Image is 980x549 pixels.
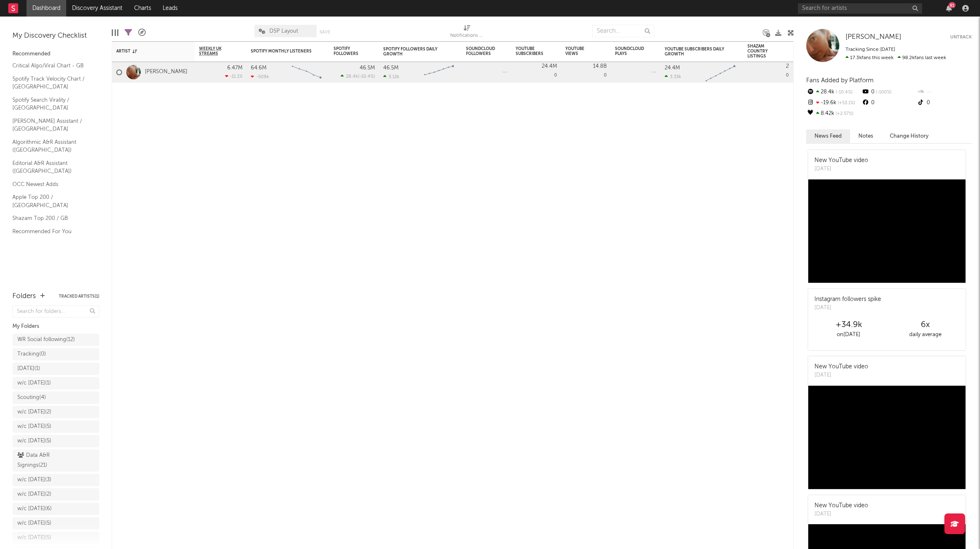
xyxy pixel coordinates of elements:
[798,3,922,14] input: Search for artists
[359,74,374,79] span: -10.4 %
[12,49,99,59] div: Recommended
[12,363,99,375] a: [DATE](1)
[12,334,99,346] a: WR Social following(12)
[17,451,76,470] div: Data A&R Signings ( 21 )
[12,227,91,236] a: Recommended For You
[814,510,868,518] div: [DATE]
[845,33,901,41] span: [PERSON_NAME]
[12,117,91,134] a: [PERSON_NAME] Assistant / [GEOGRAPHIC_DATA]
[116,49,178,54] div: Artist
[12,503,99,515] a: w/c [DATE](6)
[806,108,861,119] div: 8.42k
[834,90,853,95] span: -10.4 %
[125,21,132,45] div: Filters(1 of 1)
[334,46,363,56] div: Spotify Followers
[17,335,75,345] div: WR Social following ( 12 )
[12,488,99,501] a: w/c [DATE](2)
[12,31,99,41] div: My Discovery Checklist
[747,62,789,82] div: 0
[17,489,51,499] div: w/c [DATE] ( 2 )
[12,474,99,486] a: w/c [DATE](3)
[59,294,99,298] button: Tracked Artists(1)
[12,306,99,317] input: Search for folders...
[615,46,644,56] div: SoundCloud Plays
[383,47,445,57] div: Spotify Followers Daily Growth
[138,21,146,45] div: A&R Pipeline
[17,364,40,374] div: [DATE] ( 1 )
[17,407,51,417] div: w/c [DATE] ( 2 )
[12,420,99,433] a: w/c [DATE](5)
[346,74,358,79] span: 28.4k
[917,98,972,108] div: 0
[747,44,776,59] div: Shazam Country Listings
[874,90,891,95] span: -100 %
[227,65,243,71] div: 6.47M
[806,129,850,143] button: News Feed
[12,291,36,301] div: Folders
[12,449,99,472] a: Data A&R Signings(21)
[949,2,956,8] div: 81
[450,21,483,45] div: Notifications (Artist)
[806,98,861,108] div: -19.6k
[917,87,972,98] div: --
[17,378,51,388] div: w/c [DATE] ( 1 )
[12,322,99,332] div: My Folders
[786,64,789,69] div: 2
[665,65,680,71] div: 24.4M
[12,348,99,360] a: Tracking(0)
[665,47,727,57] div: YouTube Subscribers Daily Growth
[542,64,557,69] div: 24.4M
[810,330,887,340] div: on [DATE]
[845,33,901,41] a: [PERSON_NAME]
[12,214,91,223] a: Shazam Top 200 / GB
[17,349,46,359] div: Tracking ( 0 )
[420,62,458,83] svg: Chart title
[565,62,607,82] div: 0
[702,62,739,83] svg: Chart title
[251,65,267,71] div: 64.6M
[814,156,868,165] div: New YouTube video
[12,391,99,404] a: Scouting(4)
[12,532,99,544] a: w/c [DATE](5)
[251,49,313,54] div: Spotify Monthly Listeners
[814,165,868,173] div: [DATE]
[845,55,894,60] span: 17.3k fans this week
[836,101,855,105] span: +53.1 %
[12,95,91,112] a: Spotify Search Virality / [GEOGRAPHIC_DATA]
[806,77,874,84] span: Fans Added by Platform
[12,138,91,155] a: Algorithmic A&R Assistant ([GEOGRAPHIC_DATA])
[887,320,963,330] div: 6 x
[516,62,557,82] div: 0
[251,74,269,79] div: -509k
[861,87,916,98] div: 0
[17,518,51,528] div: w/c [DATE] ( 5 )
[360,65,375,71] div: 46.5M
[17,475,51,485] div: w/c [DATE] ( 3 )
[12,377,99,389] a: w/c [DATE](1)
[199,46,230,56] span: Weekly UK Streams
[450,31,483,41] div: Notifications (Artist)
[814,363,868,371] div: New YouTube video
[882,129,937,143] button: Change History
[17,436,51,446] div: w/c [DATE] ( 5 )
[12,406,99,418] a: w/c [DATE](2)
[12,61,91,70] a: Critical Algo/Viral Chart - GB
[319,30,330,34] button: Save
[593,64,607,69] div: 14.8B
[592,25,654,37] input: Search...
[565,46,594,56] div: YouTube Views
[810,320,887,330] div: +34.9k
[814,304,881,312] div: [DATE]
[17,393,46,403] div: Scouting ( 4 )
[269,29,298,34] span: DSP Layout
[383,74,399,79] div: 3.12k
[806,87,861,98] div: 28.4k
[850,129,882,143] button: Notes
[887,330,963,340] div: daily average
[12,435,99,447] a: w/c [DATE](5)
[845,47,895,52] span: Tracking Since: [DATE]
[950,33,972,41] button: Untrack
[17,504,52,514] div: w/c [DATE] ( 6 )
[814,371,868,380] div: [DATE]
[383,65,399,71] div: 46.5M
